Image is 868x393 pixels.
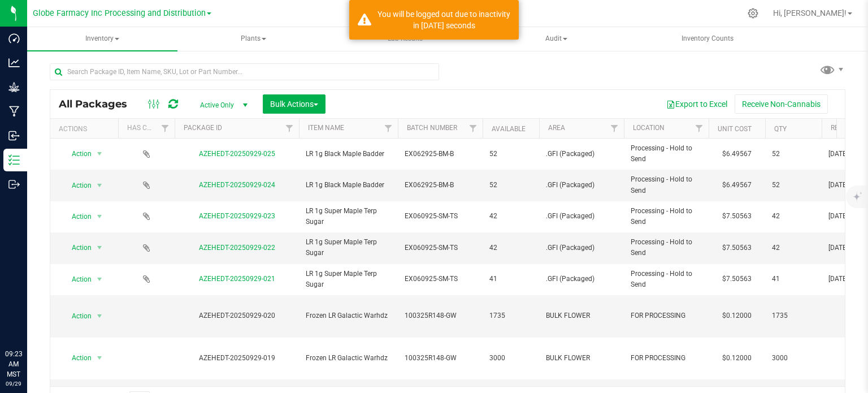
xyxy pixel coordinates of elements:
iframe: Resource center unread badge [33,301,47,314]
span: .GFI (Packaged) [546,180,617,191]
span: Processing - Hold to Send [631,237,702,258]
span: Frozen LR Galactic Warhdz [306,353,391,364]
a: Ref Field 3 [831,124,867,132]
div: Actions [59,125,114,133]
span: select [93,209,107,224]
span: Action [62,146,92,162]
span: 52 [489,180,532,191]
span: All Packages [59,98,138,110]
a: Filter [156,119,175,138]
span: LR 1g Black Maple Badder [306,149,391,159]
a: Package ID [184,124,222,132]
input: Search Package ID, Item Name, SKU, Lot or Part Number... [50,63,439,80]
span: .GFI (Packaged) [546,211,617,222]
a: Filter [280,119,299,138]
inline-svg: Analytics [8,57,20,68]
span: 42 [772,243,815,253]
span: Processing - Hold to Send [631,174,702,196]
a: Filter [464,119,483,138]
span: select [93,146,107,162]
span: LR 1g Black Maple Badder [306,180,391,191]
a: AZEHEDT-20250929-023 [199,212,275,220]
span: Globe Farmacy Inc Processing and Distribution [33,8,206,18]
span: 41 [772,274,815,284]
span: Bulk Actions [270,100,318,109]
a: Available [492,125,526,133]
div: You will be logged out due to inactivity in 1051 seconds [377,8,510,31]
span: Action [62,308,92,324]
div: Manage settings [746,8,760,19]
span: 52 [489,149,532,159]
td: $0.12000 [709,338,765,380]
span: FOR PROCESSING [631,310,702,321]
td: $7.50563 [709,201,765,232]
button: Bulk Actions [263,94,325,114]
span: Plants [179,28,328,50]
span: Action [62,240,92,256]
div: AZEHEDT-20250929-020 [173,310,301,321]
th: Has COA [118,119,175,139]
p: 09:23 AM MST [5,349,22,379]
span: Processing - Hold to Send [631,206,702,227]
td: $0.12000 [709,295,765,338]
span: 41 [489,274,532,284]
a: AZEHEDT-20250929-024 [199,181,275,189]
a: Filter [605,119,624,138]
a: AZEHEDT-20250929-021 [199,275,275,283]
span: Action [62,271,92,287]
span: Inventory Counts [666,34,749,44]
span: 100325R148-GW [405,353,476,364]
a: Filter [690,119,709,138]
span: LR 1g Super Maple Terp Sugar [306,237,391,258]
span: Processing - Hold to Send [631,143,702,165]
span: EX060925-SM-TS [405,211,476,222]
a: AZEHEDT-20250929-022 [199,244,275,252]
span: Action [62,209,92,224]
span: .GFI (Packaged) [546,149,617,159]
span: BULK FLOWER [546,310,617,321]
inline-svg: Inbound [8,130,20,141]
span: Hi, [PERSON_NAME]! [773,8,847,18]
inline-svg: Manufacturing [8,106,20,117]
td: $6.49567 [709,170,765,201]
span: EX060925-SM-TS [405,243,476,253]
button: Receive Non-Cannabis [735,94,828,114]
inline-svg: Outbound [8,179,20,190]
span: 42 [772,211,815,222]
span: 52 [772,180,815,191]
inline-svg: Grow [8,81,20,93]
a: Area [548,124,565,132]
span: 3000 [489,353,532,364]
a: Qty [774,125,787,133]
span: FOR PROCESSING [631,353,702,364]
a: Unit Cost [718,125,752,133]
span: 52 [772,149,815,159]
span: EX062925-BM-B [405,180,476,191]
td: $6.49567 [709,139,765,170]
a: Batch Number [407,124,457,132]
span: 3000 [772,353,815,364]
span: 1735 [489,310,532,321]
span: .GFI (Packaged) [546,243,617,253]
a: Audit [481,27,631,51]
span: 42 [489,243,532,253]
td: $7.50563 [709,232,765,264]
span: select [93,240,107,256]
span: 1735 [772,310,815,321]
span: Processing - Hold to Send [631,269,702,290]
span: LR 1g Super Maple Terp Sugar [306,206,391,227]
inline-svg: Dashboard [8,33,20,44]
span: select [93,308,107,324]
div: AZEHEDT-20250929-019 [173,353,301,364]
a: AZEHEDT-20250929-025 [199,150,275,158]
a: Inventory [27,27,177,51]
button: Export to Excel [659,94,735,114]
p: 09/29 [5,379,22,388]
a: Location [633,124,665,132]
span: EX062925-BM-B [405,149,476,159]
span: BULK FLOWER [546,353,617,364]
span: Action [62,350,92,366]
a: Lab Results [330,27,480,51]
span: Action [62,178,92,193]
